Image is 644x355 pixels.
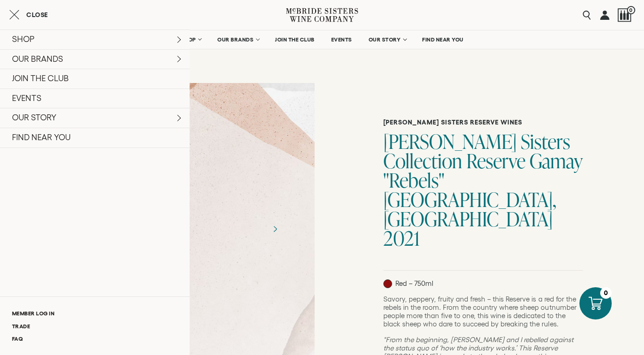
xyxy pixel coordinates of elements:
a: SHOP [174,30,207,49]
a: FIND NEAR YOU [416,30,470,49]
p: Red – 750ml [383,279,433,288]
button: Close cart [9,9,48,20]
a: OUR STORY [363,30,412,49]
a: OUR BRANDS [211,30,264,49]
span: JOIN THE CLUB [275,36,315,43]
span: FIND NEAR YOU [422,36,464,43]
h6: [PERSON_NAME] Sisters Reserve Wines [383,118,583,126]
h1: [PERSON_NAME] Sisters Collection Reserve Gamay "Rebels" [GEOGRAPHIC_DATA], [GEOGRAPHIC_DATA] 2021 [383,132,583,248]
span: 0 [627,6,635,14]
div: 0 [600,287,612,299]
span: Close [26,12,48,18]
p: Savory, peppery, fruity and fresh – this Reserve is a red for the rebels in the room. From the co... [383,295,583,328]
a: EVENTS [325,30,358,49]
button: Next [263,217,287,241]
span: OUR STORY [369,36,401,43]
span: EVENTS [331,36,352,43]
span: OUR BRANDS [217,36,253,43]
a: JOIN THE CLUB [269,30,321,49]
